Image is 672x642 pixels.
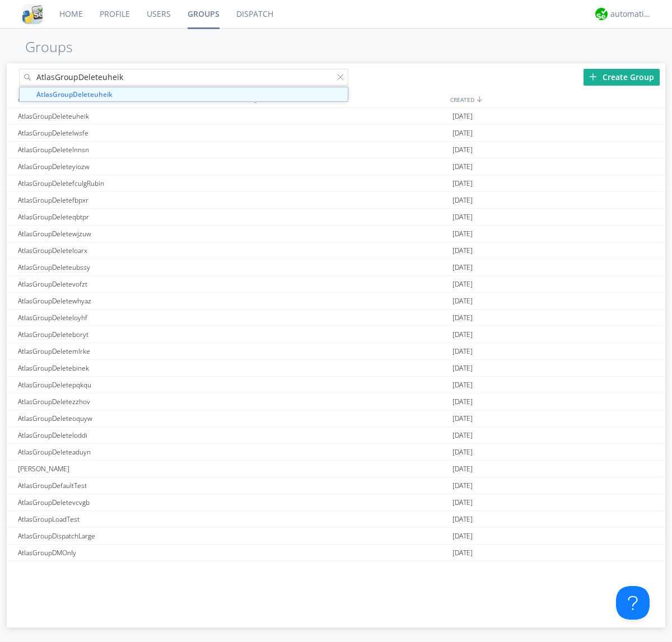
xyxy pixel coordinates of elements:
span: [DATE] [452,528,473,545]
span: [DATE] [452,360,473,377]
div: AtlasGroupDispatchLarge [15,528,231,544]
span: [DATE] [452,326,473,343]
div: AtlasGroupDeletewhyaz [15,293,231,309]
a: AtlasGroupLoadTest[DATE] [7,511,665,528]
div: CREATED [447,91,665,107]
a: AtlasGroupDeleteuheik[DATE] [7,108,665,125]
span: [DATE] [452,276,473,293]
span: [DATE] [452,108,473,125]
div: AtlasGroupDeleteubssy [15,259,231,275]
div: Create Group [584,69,660,86]
a: AtlasGroupDeletefculgRubin[DATE] [7,175,665,192]
div: AtlasGroupDeletemlrke [15,343,231,359]
span: [DATE] [452,393,473,410]
span: [DATE] [452,209,473,226]
div: AtlasGroupDMOnly [15,545,231,561]
span: [DATE] [452,259,473,276]
div: AtlasGroupDeleteqbtpr [15,209,231,225]
div: AtlasGroupDeletefbpxr [15,192,231,208]
div: AtlasGroupDeleteboryt [15,326,231,343]
div: AtlasGroupDeletelwsfe [15,125,231,141]
span: [DATE] [452,142,473,158]
span: [DATE] [452,477,473,494]
span: [DATE] [452,444,473,461]
span: [DATE] [452,192,473,209]
div: AtlasGroupDeletelnnsn [15,142,231,158]
span: [DATE] [452,343,473,360]
a: AtlasGroupDeletelnnsn[DATE] [7,142,665,158]
a: AtlasGroupDeletemlrke[DATE] [7,343,665,360]
span: [DATE] [452,545,473,561]
div: AtlasGroupDeletepqkqu [15,377,231,393]
a: AtlasGroupDeleteloyhf[DATE] [7,310,665,326]
a: AtlasGroupDeleteloddi[DATE] [7,427,665,444]
a: AtlasGroupDispatchLarge[DATE] [7,528,665,545]
a: AtlasGroupDeletebinek[DATE] [7,360,665,377]
div: AtlasGroupDeletefculgRubin [15,175,231,191]
a: AtlasGroupDMOnly[DATE] [7,545,665,561]
a: AtlasGroupDeletevofzt[DATE] [7,276,665,293]
div: AtlasGroupMessageArchive [15,561,231,578]
span: [DATE] [452,410,473,427]
div: AtlasGroupDeleteloyhf [15,310,231,326]
div: AtlasGroupDeleteaduyn [15,444,231,460]
div: AtlasGroupDeletebinek [15,360,231,376]
div: AtlasGroupDeleteoquyw [15,410,231,427]
div: AtlasGroupDeleteloddi [15,427,231,443]
a: AtlasGroupDeleteoquyw[DATE] [7,410,665,427]
div: automation+atlas [610,8,652,20]
a: AtlasGroupDeleteaduyn[DATE] [7,444,665,461]
span: [DATE] [452,158,473,175]
a: AtlasGroupMessageArchive[DATE] [7,561,665,578]
span: [DATE] [452,561,473,578]
div: AtlasGroupDefaultTest [15,477,231,494]
span: [DATE] [452,242,473,259]
img: plus.svg [589,73,597,81]
div: AtlasGroupDeleteuheik [15,108,231,124]
a: AtlasGroupDeletepqkqu[DATE] [7,377,665,393]
a: AtlasGroupDeleteboryt[DATE] [7,326,665,343]
a: AtlasGroupDeletelwsfe[DATE] [7,125,665,142]
div: AtlasGroupDeletewjzuw [15,226,231,242]
span: [DATE] [452,377,473,393]
span: [DATE] [452,226,473,242]
span: [DATE] [452,293,473,310]
div: AtlasGroupDeleteyiozw [15,158,231,175]
div: [PERSON_NAME] [15,461,231,477]
div: GROUPS [15,91,228,107]
div: AtlasGroupLoadTest [15,511,231,527]
a: AtlasGroupDeletefbpxr[DATE] [7,192,665,209]
a: AtlasGroupDeleteyiozw[DATE] [7,158,665,175]
a: AtlasGroupDeletewjzuw[DATE] [7,226,665,242]
a: AtlasGroupDeleteqbtpr[DATE] [7,209,665,226]
a: AtlasGroupDeleteubssy[DATE] [7,259,665,276]
a: AtlasGroupDeletevcvgb[DATE] [7,494,665,511]
span: [DATE] [452,125,473,142]
a: AtlasGroupDefaultTest[DATE] [7,477,665,494]
img: d2d01cd9b4174d08988066c6d424eccd [595,8,608,20]
a: AtlasGroupDeletezzhov[DATE] [7,393,665,410]
iframe: Toggle Customer Support [616,586,650,620]
a: AtlasGroupDeleteloarx[DATE] [7,242,665,259]
span: [DATE] [452,175,473,192]
div: AtlasGroupDeletevofzt [15,276,231,292]
strong: AtlasGroupDeleteuheik [36,90,113,99]
div: AtlasGroupDeletevcvgb [15,494,231,510]
a: [PERSON_NAME][DATE] [7,461,665,477]
span: [DATE] [452,494,473,511]
input: Search groups [19,69,348,86]
div: AtlasGroupDeletezzhov [15,393,231,410]
a: AtlasGroupDeletewhyaz[DATE] [7,293,665,310]
span: [DATE] [452,310,473,326]
span: [DATE] [452,427,473,444]
div: AtlasGroupDeleteloarx [15,242,231,259]
img: cddb5a64eb264b2086981ab96f4c1ba7 [22,4,43,24]
span: [DATE] [452,511,473,528]
span: [DATE] [452,461,473,477]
